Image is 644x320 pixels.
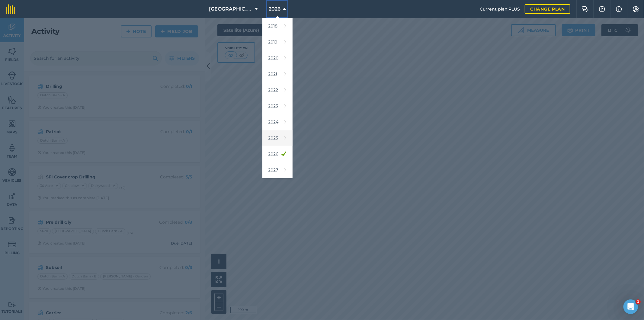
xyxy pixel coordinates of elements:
img: A question mark icon [598,6,606,12]
a: 2019 [262,34,293,50]
img: A cog icon [632,6,639,12]
a: 2021 [262,66,293,82]
a: 2020 [262,50,293,66]
span: Current plan : PLUS [480,6,520,12]
a: 2027 [262,162,293,178]
a: 2024 [262,114,293,130]
span: 2026 [269,5,280,13]
img: Two speech bubbles overlapping with the left bubble in the forefront [582,6,589,12]
a: 2026 [262,146,293,162]
img: svg+xml;base64,PHN2ZyB4bWxucz0iaHR0cDovL3d3dy53My5vcmcvMjAwMC9zdmciIHdpZHRoPSIxNyIgaGVpZ2h0PSIxNy... [616,5,622,13]
a: 2025 [262,130,293,146]
img: fieldmargin Logo [6,4,15,14]
a: 2023 [262,98,293,114]
iframe: Intercom live chat [623,299,638,314]
span: [GEOGRAPHIC_DATA] [209,5,253,13]
a: Change plan [525,4,570,14]
span: 1 [636,299,641,304]
a: 2022 [262,82,293,98]
a: 2018 [262,18,293,34]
